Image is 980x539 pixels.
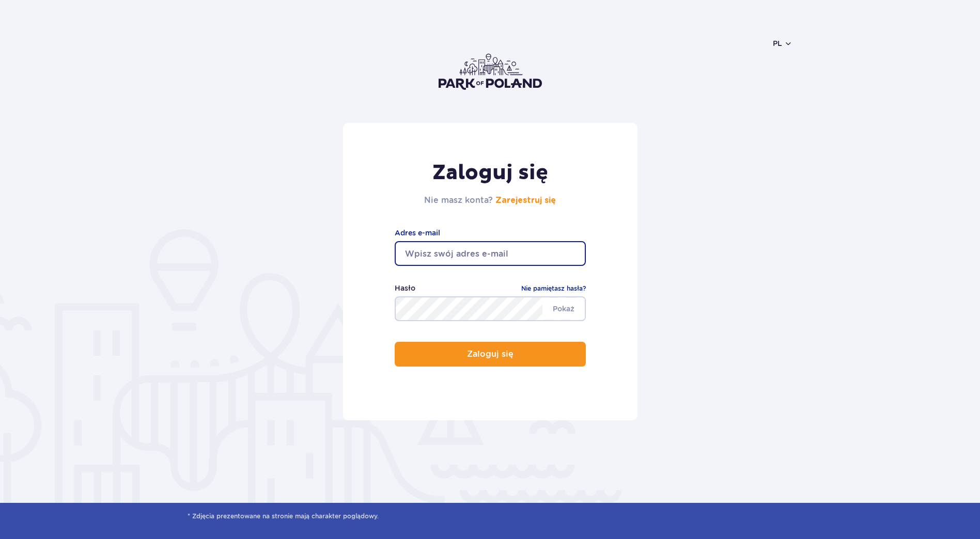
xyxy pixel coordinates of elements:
[424,160,556,186] h1: Zaloguj się
[495,196,556,204] a: Zarejestruj się
[521,283,586,294] a: Nie pamiętasz hasła?
[439,54,542,90] img: Park of Poland logo
[542,298,585,320] span: Pokaż
[188,511,792,521] span: * Zdjęcia prezentowane na stronie mają charakter poglądowy.
[424,194,556,207] h2: Nie masz konta?
[773,38,792,49] button: pl
[395,241,586,266] input: Wpisz swój adres e-mail
[395,282,415,294] label: Hasło
[395,342,586,367] button: Zaloguj się
[467,350,514,359] p: Zaloguj się
[395,227,586,239] label: Adres e-mail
